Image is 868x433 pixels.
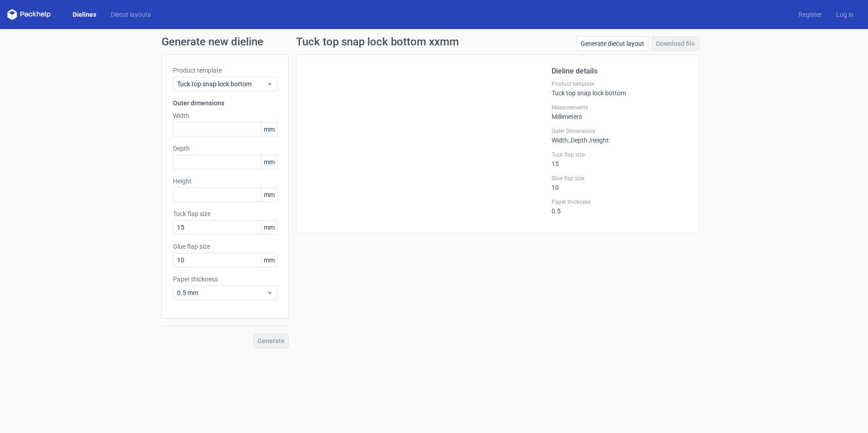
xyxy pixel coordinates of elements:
h1: Generate new dieline [162,36,706,47]
label: Outer Dimensions [552,128,688,135]
span: Width : [552,137,569,144]
div: Millimeters [552,104,688,120]
label: Product template [552,80,688,88]
span: , Height : [589,137,610,144]
span: , Depth : [569,137,589,144]
a: Log in [829,10,861,19]
label: Paper thickness [552,198,688,206]
h1: Tuck top snap lock bottom xxmm [296,36,459,47]
label: Measurements [552,104,688,111]
span: mm [261,221,277,234]
a: Generate diecut layout [577,36,648,51]
span: mm [261,188,277,202]
a: Register [791,10,829,19]
div: 10 [552,175,688,191]
a: Diecut layouts [104,10,158,19]
span: mm [261,123,277,136]
span: 0.5 mm [177,288,266,297]
label: Depth [173,144,277,153]
label: Glue flap size [552,175,688,182]
label: Height [173,177,277,186]
label: Width [173,111,277,120]
label: Tuck flap size [552,151,688,158]
h3: Outer dimensions [173,98,277,108]
span: mm [261,253,277,267]
span: mm [261,155,277,169]
span: Tuck top snap lock bottom [177,79,266,89]
div: Tuck top snap lock bottom [552,80,688,97]
a: Dielines [65,10,104,19]
label: Glue flap size [173,242,277,251]
label: Paper thickness [173,275,277,284]
label: Product template [173,66,277,75]
div: 15 [552,151,688,167]
label: Tuck flap size [173,209,277,218]
h2: Dieline details [552,66,688,77]
div: 0.5 [552,198,688,215]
